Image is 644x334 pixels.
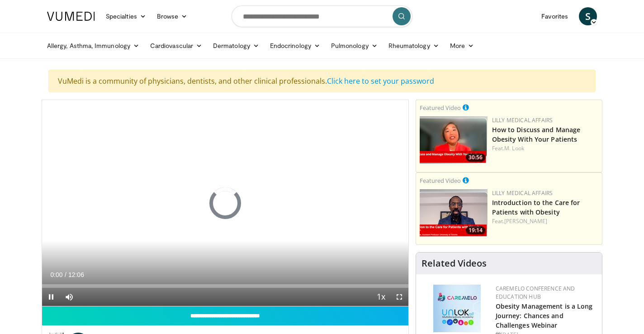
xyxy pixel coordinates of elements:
[466,153,485,162] span: 30:56
[420,104,461,112] small: Featured Video
[327,76,434,86] a: Click here to set your password
[492,198,580,216] a: Introduction to the Care for Patients with Obesity
[208,37,265,55] a: Dermatology
[536,7,573,25] a: Favorites
[152,7,193,25] a: Browse
[420,116,488,164] img: c98a6a29-1ea0-4bd5-8cf5-4d1e188984a7.png.150x105_q85_crop-smart_upscale.png
[496,285,575,301] a: CaReMeLO Conference and Education Hub
[492,189,553,197] a: Lilly Medical Affairs
[579,7,597,25] a: S
[42,284,408,288] div: Progress Bar
[466,226,485,234] span: 19:14
[492,125,581,143] a: How to Discuss and Manage Obesity With Your Patients
[326,37,383,55] a: Pulmonology
[492,144,598,153] div: Feat.
[492,217,598,225] div: Feat.
[60,288,78,306] button: Mute
[265,37,326,55] a: Endocrinology
[68,271,84,278] span: 12:06
[492,116,553,124] a: Lilly Medical Affairs
[445,37,479,55] a: More
[421,258,487,269] h4: Related Videos
[100,7,152,25] a: Specialties
[145,37,208,55] a: Cardiovascular
[420,189,488,237] img: acc2e291-ced4-4dd5-b17b-d06994da28f3.png.150x105_q85_crop-smart_upscale.png
[42,288,60,306] button: Pause
[47,12,95,21] img: VuMedi Logo
[42,37,145,55] a: Allergy, Asthma, Immunology
[383,37,445,55] a: Rheumatology
[420,116,488,164] a: 30:56
[48,70,596,92] div: VuMedi is a community of physicians, dentists, and other clinical professionals.
[50,271,62,278] span: 0:00
[496,302,593,329] a: Obesity Management is a Long Journey: Chances and Challenges Webinar
[504,144,524,152] a: M. Look
[390,288,408,306] button: Fullscreen
[232,5,412,27] input: Search topics, interventions
[504,217,547,225] a: [PERSON_NAME]
[372,288,390,306] button: Playback Rate
[420,189,488,237] a: 19:14
[433,285,481,332] img: 45df64a9-a6de-482c-8a90-ada250f7980c.png.150x105_q85_autocrop_double_scale_upscale_version-0.2.jpg
[420,177,461,185] small: Featured Video
[42,100,408,306] video-js: Video Player
[65,271,66,278] span: /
